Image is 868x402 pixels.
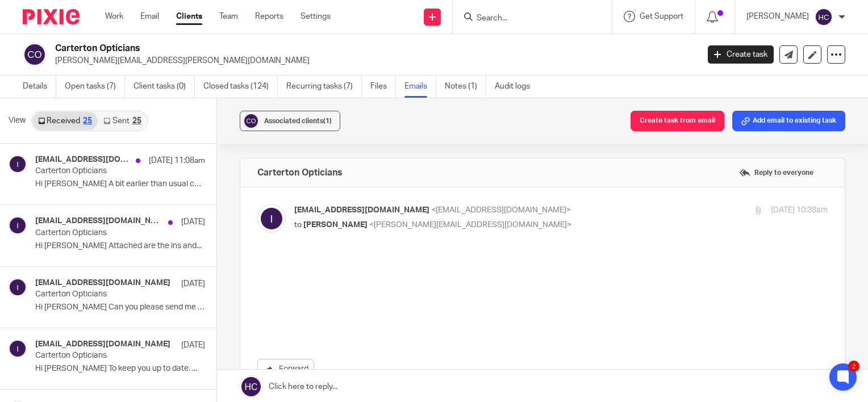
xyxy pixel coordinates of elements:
[303,221,368,229] span: [PERSON_NAME]
[35,216,162,226] h4: [EMAIL_ADDRESS][DOMAIN_NAME]
[35,290,171,299] p: Carterton Opticians
[640,12,683,20] span: Get Support
[35,351,171,361] p: Carterton Opticians
[35,340,170,349] h4: [EMAIL_ADDRESS][DOMAIN_NAME]
[55,55,691,66] p: [PERSON_NAME][EMAIL_ADDRESS][PERSON_NAME][DOMAIN_NAME]
[475,14,578,24] input: Search
[219,11,238,22] a: Team
[9,278,27,296] img: svg%3E
[9,155,27,173] img: svg%3E
[35,303,205,312] p: Hi [PERSON_NAME] Can you please send me the...
[370,76,396,98] a: Files
[631,111,724,131] button: Create task from email
[35,166,171,176] p: Carterton Opticians
[323,118,332,124] span: (1)
[98,112,147,130] a: Sent25
[132,117,141,125] div: 25
[65,76,125,98] a: Open tasks (7)
[55,43,564,55] h2: Carterton Opticians
[255,11,283,22] a: Reports
[257,204,286,233] img: svg%3E
[23,43,47,66] img: svg%3E
[35,179,205,189] p: Hi [PERSON_NAME] A bit earlier than usual cos...
[815,8,833,26] img: svg%3E
[9,115,26,127] span: View
[771,204,828,216] p: [DATE] 10:38am
[35,364,205,374] p: Hi [PERSON_NAME] To keep you up to date. ...
[140,11,159,22] a: Email
[35,155,130,165] h4: [EMAIL_ADDRESS][DOMAIN_NAME]
[35,241,205,251] p: Hi [PERSON_NAME] Attached are the ins and...
[736,164,816,181] label: Reply to everyone
[32,112,98,130] a: Received25
[294,206,429,214] span: [EMAIL_ADDRESS][DOMAIN_NAME]
[848,361,859,372] div: 2
[149,155,205,166] p: [DATE] 11:08am
[495,76,539,98] a: Audit logs
[431,206,571,214] span: <[EMAIL_ADDRESS][DOMAIN_NAME]>
[23,76,56,98] a: Details
[294,221,302,229] span: to
[83,117,92,125] div: 25
[369,221,571,229] span: <[PERSON_NAME][EMAIL_ADDRESS][DOMAIN_NAME]>
[243,112,260,129] img: svg%3E
[35,228,171,238] p: Carterton Opticians
[286,76,362,98] a: Recurring tasks (7)
[746,11,809,22] p: [PERSON_NAME]
[133,76,195,98] a: Client tasks (0)
[240,111,340,131] button: Associated clients(1)
[203,76,278,98] a: Closed tasks (124)
[301,11,331,22] a: Settings
[708,45,774,64] a: Create task
[404,76,436,98] a: Emails
[176,11,202,22] a: Clients
[181,278,205,290] p: [DATE]
[105,11,123,22] a: Work
[257,167,343,178] h4: Carterton Opticians
[9,340,27,358] img: svg%3E
[181,340,205,351] p: [DATE]
[181,216,205,228] p: [DATE]
[35,278,170,288] h4: [EMAIL_ADDRESS][DOMAIN_NAME]
[9,216,27,235] img: svg%3E
[732,111,845,131] button: Add email to existing task
[445,76,486,98] a: Notes (1)
[264,118,332,124] span: Associated clients
[23,9,80,24] img: Pixie
[257,359,314,379] a: Forward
